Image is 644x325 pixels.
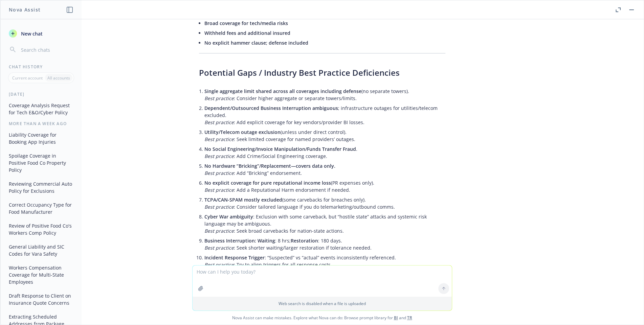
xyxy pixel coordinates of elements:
[204,105,445,126] p: ; infrastructure outages for utilities/telecom excluded. : Add explicit coverage for key vendors/...
[204,204,234,210] em: Best practice
[204,88,445,102] p: (no separate towers). : Consider higher aggregate or separate towers/limits.
[204,245,234,251] em: Best practice
[199,67,445,78] h3: Potential Gaps / Industry Best Practice Deficiencies
[6,129,76,147] button: Liability Coverage for Booking App Injuries
[204,129,445,143] p: (unless under direct control). : Seek limited coverage for named providers’ outages.
[204,237,445,251] p: : 8 hrs; : 180 days. : Seek shorter waiting/larger restoration if tolerance needed.
[204,254,265,261] span: Incident Response Trigger
[9,6,41,13] h1: Nova Assist
[204,170,234,176] em: Best practice
[6,27,76,40] button: New chat
[1,64,82,70] div: Chat History
[204,180,331,186] span: No explicit coverage for pure reputational income loss
[197,301,448,306] p: Web search is disabled when a file is uploaded
[204,254,445,268] p: : “Suspected” vs “actual” events inconsistently referenced. : Try to align triggers for all respo...
[1,121,82,126] div: More than a week ago
[204,30,290,36] span: Withheld fees and additional insured
[204,88,361,94] span: Single aggregate limit shared across all coverages including defense
[204,119,234,125] em: Best practice
[204,136,234,142] em: Best practice
[6,241,76,259] button: General Liability and SIC Codes for Vara Safety
[394,315,398,321] a: BI
[204,40,308,46] span: No explicit hammer clause; defense included
[6,178,76,196] button: Reviewing Commercial Auto Policy for Exclusions
[204,261,234,268] em: Best practice
[204,129,281,135] span: Utility/Telecom outage exclusion
[20,30,43,37] span: New chat
[12,75,43,81] p: Current account
[291,237,318,244] span: Restoration
[407,315,412,321] a: TR
[204,145,445,160] p: . : Add Crime/Social Engineering coverage.
[204,213,253,220] span: Cyber War ambiguity
[20,45,73,54] input: Search chats
[204,153,234,159] em: Best practice
[6,100,76,118] button: Coverage Analysis Request for Tech E&O/Cyber Policy
[1,91,82,97] div: [DATE]
[6,199,76,217] button: Correct Occupancy Type for Food Manufacturer
[204,179,445,193] p: (PR expenses only). : Add a Reputational Harm endorsement if needed.
[6,290,76,308] button: Draft Response to Client on Insurance Quote Concerns
[204,196,282,203] span: TCPA/CAN-SPAM mostly excluded
[6,220,76,238] button: Review of Positive Food Co's Workers Comp Policy
[204,213,445,234] p: : Exclusion with some carveback, but “hostile state” attacks and systemic risk language may be am...
[3,311,641,325] span: Nova Assist can make mistakes. Explore what Nova can do: Browse prompt library for and
[204,20,288,26] span: Broad coverage for tech/media risks
[204,163,335,169] span: No Hardware “Bricking”/Replacement—covers data only.
[204,196,445,210] p: (some carvebacks for breaches only). : Consider tailored language if you do telemarketing/outboun...
[204,187,234,193] em: Best practice
[47,75,70,81] p: All accounts
[204,95,234,101] em: Best practice
[6,150,76,176] button: Spoilage Coverage in Positive Food Co Property Policy
[204,162,445,177] p: : Add “Bricking” endorsement.
[204,228,234,234] em: Best practice
[204,105,338,111] span: Dependent/Outsourced Business Interruption ambiguous
[204,237,275,244] span: Business Interruption: Waiting
[6,262,76,287] button: Workers Compensation Coverage for Multi-State Employees
[204,146,356,152] span: No Social Engineering/Invoice Manipulation/Funds Transfer Fraud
